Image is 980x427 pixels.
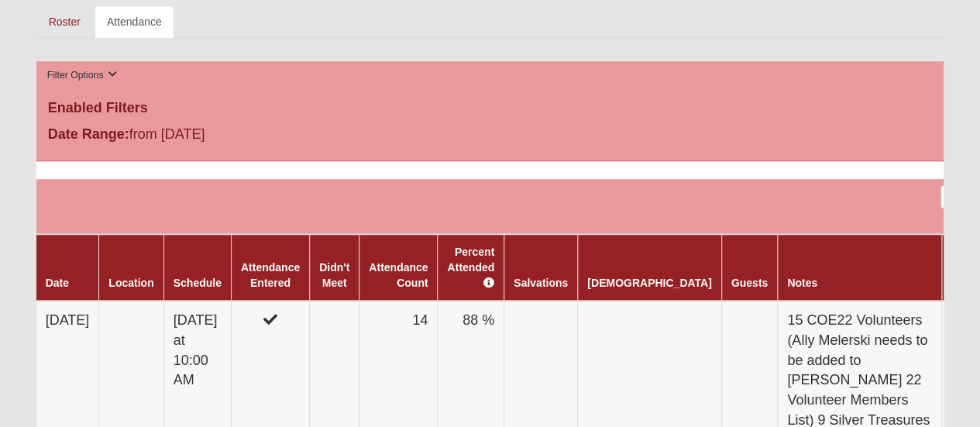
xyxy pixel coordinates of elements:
a: Attendance Entered [241,261,300,289]
a: Roster [36,5,93,38]
button: Filter Options [43,67,122,84]
a: Location [108,277,153,289]
a: Attendance Count [369,261,428,289]
th: [DEMOGRAPHIC_DATA] [578,234,721,301]
a: Attendance [95,5,174,38]
th: Guests [721,234,777,301]
h4: Enabled Filters [48,100,933,117]
div: from [DATE] [36,124,339,149]
label: Date Range: [48,124,129,145]
a: Export to Excel [940,185,969,208]
a: Percent Attended [447,246,494,289]
a: Schedule [174,277,222,289]
a: Didn't Meet [319,261,349,289]
a: Notes [787,277,817,289]
th: Salvations [504,234,578,301]
a: Date [46,277,69,289]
